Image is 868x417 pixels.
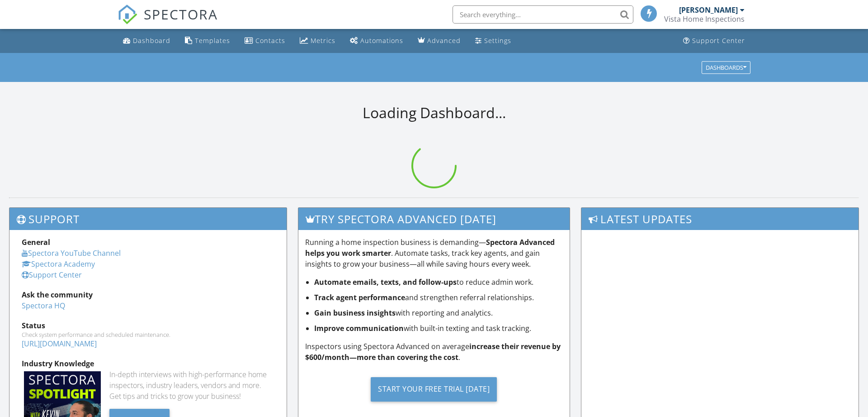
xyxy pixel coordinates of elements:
[314,308,396,318] strong: Gain business insights
[314,277,563,288] li: to reduce admin work.
[305,341,561,362] strong: increase their revenue by $600/month—more than covering the cost
[702,61,750,74] button: Dashboards
[679,5,738,14] div: [PERSON_NAME]
[22,339,97,349] a: [URL][DOMAIN_NAME]
[472,33,515,49] a: Settings
[314,323,563,334] li: with built-in texting and task tracking.
[305,237,555,258] strong: Spectora Advanced helps you work smarter
[296,33,339,49] a: Metrics
[664,14,745,24] div: Vista Home Inspections
[314,292,563,303] li: and strengthen referral relationships.
[22,358,274,369] div: Industry Knowledge
[118,5,137,24] img: The Best Home Inspection Software - Spectora
[427,36,461,45] div: Advanced
[346,33,407,49] a: Automations (Basic)
[181,33,234,49] a: Templates
[314,292,405,302] strong: Track agent performance
[22,320,274,331] div: Status
[360,36,403,45] div: Automations
[305,370,563,408] a: Start Your Free Trial [DATE]
[22,237,50,247] strong: General
[581,208,859,230] h3: Latest Updates
[305,341,563,363] p: Inspectors using Spectora Advanced on average .
[22,248,121,258] a: Spectora YouTube Channel
[692,36,745,45] div: Support Center
[453,5,633,24] input: Search everything...
[109,369,274,402] div: In-depth interviews with high-performance home inspectors, industry leaders, vendors and more. Ge...
[118,12,218,31] a: SPECTORA
[311,36,335,45] div: Metrics
[22,270,82,280] a: Support Center
[314,323,404,333] strong: Improve communication
[298,208,570,230] h3: Try spectora advanced [DATE]
[255,36,285,45] div: Contacts
[706,64,746,71] div: Dashboards
[414,33,464,49] a: Advanced
[484,36,511,45] div: Settings
[314,307,563,318] li: with reporting and analytics.
[679,33,749,49] a: Support Center
[22,289,274,300] div: Ask the community
[22,259,95,269] a: Spectora Academy
[133,36,170,45] div: Dashboard
[144,5,218,24] span: SPECTORA
[195,36,230,45] div: Templates
[371,377,497,402] div: Start Your Free Trial [DATE]
[314,277,457,287] strong: Automate emails, texts, and follow-ups
[22,301,65,311] a: Spectora HQ
[241,33,289,49] a: Contacts
[9,208,287,230] h3: Support
[22,331,274,338] div: Check system performance and scheduled maintenance.
[305,237,563,269] p: Running a home inspection business is demanding— . Automate tasks, track key agents, and gain ins...
[119,33,174,49] a: Dashboard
